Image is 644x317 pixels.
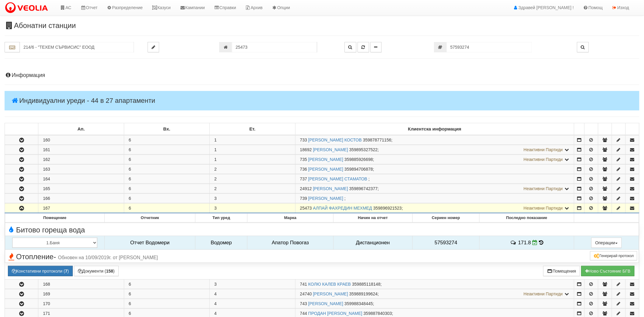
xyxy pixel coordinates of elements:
[5,2,51,14] img: VeoliaLogo.png
[214,167,217,172] span: 2
[363,138,391,142] span: 359878771156
[38,204,124,213] td: 167
[295,204,574,213] td: ;
[584,123,598,135] td: : No sort applied, sorting is disabled
[214,301,217,306] span: 4
[345,301,373,306] span: 359988348445
[195,214,247,223] th: Тип уред
[214,206,217,211] span: 3
[373,206,402,211] span: 359896921523
[300,196,307,201] span: Партида №
[295,145,574,155] td: ;
[435,240,457,246] span: 57593274
[124,155,209,164] td: 6
[38,174,124,184] td: 164
[300,138,307,142] span: Партида №
[214,282,217,287] span: 3
[214,196,217,201] span: 3
[300,147,312,152] span: Партида №
[5,72,639,78] h4: Информация
[295,123,574,135] td: Клиентска информация: No sort applied, sorting is disabled
[524,206,563,211] span: Неактивни Партиди
[38,123,124,135] td: Ап.: No sort applied, sorting is disabled
[124,289,209,298] td: 6
[349,291,378,296] span: 359889199624
[38,194,124,203] td: 166
[300,311,307,316] span: Партида №
[308,167,343,172] a: [PERSON_NAME]
[38,135,124,145] td: 160
[295,279,574,289] td: ;
[20,42,134,52] input: Абонатна станция
[363,311,392,316] span: 359887840303
[54,253,56,261] span: -
[232,42,317,52] input: Партида №
[518,240,531,246] span: 171.8
[214,138,217,142] span: 1
[524,147,563,152] span: Неактивни Партиди
[349,186,378,191] span: 359896742377
[5,22,639,30] h3: Абонатни станции
[214,186,217,191] span: 2
[195,236,247,250] td: Водомер
[408,127,461,131] b: Клиентска информация
[308,196,343,201] a: [PERSON_NAME]
[38,145,124,155] td: 161
[124,165,209,174] td: 6
[591,238,622,248] button: Операции
[163,127,170,131] b: Вх.
[333,236,412,250] td: Дистанционен
[345,157,373,162] span: 359885926698
[295,135,574,145] td: ;
[5,91,639,110] h4: Индивидуални уреди - 44 в 27 апартаменти
[214,311,217,316] span: 4
[38,289,124,298] td: 169
[295,184,574,193] td: ;
[412,214,479,223] th: Сериен номер
[300,167,307,172] span: Партида №
[38,279,124,289] td: 168
[313,291,348,296] a: [PERSON_NAME]
[214,291,217,296] span: 4
[124,123,209,135] td: Вх.: No sort applied, sorting is disabled
[447,42,532,52] input: Сериен номер
[214,176,217,181] span: 2
[7,253,158,261] span: Отопление
[543,266,580,276] button: Помещения
[300,176,307,181] span: Партида №
[300,282,307,287] span: Партида №
[480,214,574,223] th: Последно показание
[38,165,124,174] td: 163
[65,269,68,273] b: 7
[78,127,85,131] b: Ап.
[300,157,307,162] span: Партида №
[58,255,158,260] span: Обновен на 10/09/2019г. от [PERSON_NAME]
[574,123,585,135] td: : No sort applied, sorting is disabled
[130,240,170,246] span: Отчет Водомери
[308,311,362,316] a: ПРОДАН [PERSON_NAME]
[295,194,574,203] td: ;
[510,240,518,246] span: История на забележките
[308,138,362,142] a: [PERSON_NAME] КОСТОВ
[214,147,217,152] span: 1
[345,167,373,172] span: 359894706878
[210,123,295,135] td: Ет.: No sort applied, sorting is disabled
[300,291,312,296] span: Партида №
[625,123,639,135] td: : No sort applied, sorting is disabled
[5,123,38,135] td: : No sort applied, sorting is disabled
[124,279,209,289] td: 6
[598,123,612,135] td: : No sort applied, sorting is disabled
[300,301,307,306] span: Партида №
[308,157,343,162] a: [PERSON_NAME]
[590,251,637,260] button: Генерирай протокол
[7,226,85,234] span: Битово гореща вода
[124,184,209,193] td: 6
[524,291,563,296] span: Неактивни Партиди
[106,269,113,273] b: 158
[308,282,351,287] a: КОЛЮ КАЛЕВ КРАЕВ
[581,266,635,276] button: Новo Състояние БГВ
[295,289,574,298] td: ;
[124,299,209,308] td: 6
[295,165,574,174] td: ;
[333,214,412,223] th: Начин на отчет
